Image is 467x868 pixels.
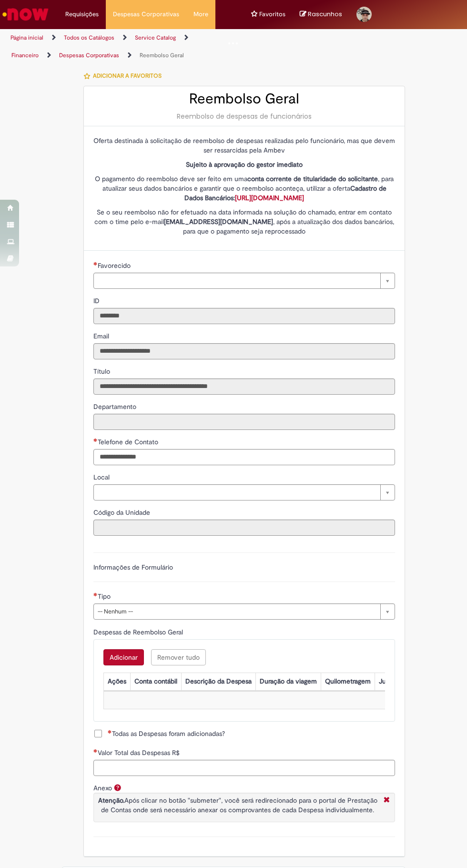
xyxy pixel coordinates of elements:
[93,72,162,80] span: Adicionar a Favoritos
[247,174,378,183] strong: conta corrente de titularidade do solicitante
[186,160,303,169] strong: Sujeito à aprovação do gestor imediato
[93,402,138,411] label: Somente leitura - Departamento
[93,508,152,517] span: Somente leitura - Código da Unidade
[10,34,43,41] a: Página inicial
[98,438,160,446] span: Telefone de Contato
[93,332,111,340] span: Somente leitura - Email
[65,10,99,19] span: Requisições
[96,796,379,815] p: Após clicar no botão "submeter", você será redirecionado para o portal de Prestação de Contas ond...
[11,51,39,59] a: Financeiro
[140,51,184,59] a: Reembolso Geral
[93,136,395,155] p: Oferta destinada à solicitação de reembolso de despesas realizadas pelo funcionário, mas que deve...
[112,784,123,791] span: Ajuda para Anexo
[164,217,273,226] strong: [EMAIL_ADDRESS][DOMAIN_NAME]
[108,729,225,738] span: Todas as Despesas foram adicionadas?
[93,343,395,359] input: Email
[93,628,185,636] span: Despesas de Reembolso Geral
[83,66,167,86] button: Adicionar a Favoritos
[182,673,256,690] th: Descrição da Despesa
[104,673,131,690] th: Ações
[108,730,112,734] span: Necessários
[93,749,98,753] span: Necessários
[93,174,395,203] p: O pagamento do reembolso deve ser feito em uma , para atualizar seus dados bancários e garantir q...
[135,34,176,41] a: Service Catalog
[93,91,395,107] h2: Reembolso Geral
[235,194,304,202] a: [URL][DOMAIN_NAME]
[93,112,395,121] div: Reembolso de despesas de funcionários
[93,484,395,500] a: Limpar campo Local
[131,673,182,690] th: Conta contábil
[93,563,173,572] label: Informações de Formulário
[64,34,114,41] a: Todos os Catálogos
[93,438,98,442] span: Obrigatório Preenchido
[93,273,395,289] a: Limpar campo Favorecido
[321,673,375,690] th: Quilometragem
[93,449,395,465] input: Telefone de Contato
[98,592,112,601] span: Tipo
[93,784,112,792] label: Anexo
[93,262,98,266] span: Necessários
[93,296,102,306] label: Somente leitura - ID
[98,604,376,619] span: -- Nenhum --
[381,796,392,806] i: Fechar More information Por anexo
[93,367,112,376] label: Somente leitura - Título
[93,207,395,236] p: Se o seu reembolso não for efetuado na data informada na solução do chamado, entrar em contato co...
[93,378,395,395] input: Título
[1,5,50,24] img: ServiceNow
[98,796,124,805] strong: Atenção.
[98,261,132,270] span: Necessários - Favorecido
[103,649,144,665] button: Add a row for Despesas de Reembolso Geral
[59,51,119,59] a: Despesas Corporativas
[193,10,208,19] span: More
[184,184,386,202] strong: Cadastro de Dados Bancários:
[256,673,321,690] th: Duração da viagem
[259,10,285,19] span: Favoritos
[7,29,226,64] ul: Trilhas de página
[300,10,342,19] a: No momento, sua lista de rascunhos tem 0 Itens
[93,308,395,324] input: ID
[93,508,152,517] label: Somente leitura - Código da Unidade
[375,673,419,690] th: Justificativa
[93,760,395,776] input: Valor Total das Despesas R$
[93,414,395,430] input: Departamento
[93,402,138,411] span: Somente leitura - Departamento
[308,10,342,19] span: Rascunhos
[113,10,179,19] span: Despesas Corporativas
[93,592,98,596] span: Necessários
[98,748,182,757] span: Valor Total das Despesas R$
[93,473,112,481] span: Local
[93,520,395,536] input: Código da Unidade
[93,331,111,341] label: Somente leitura - Email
